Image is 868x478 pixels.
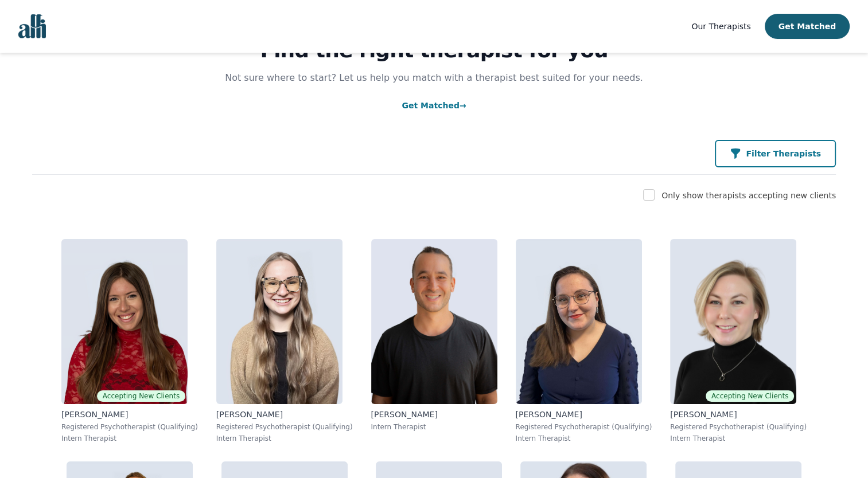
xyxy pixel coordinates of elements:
[97,390,185,402] span: Accepting New Clients
[362,230,507,452] a: Kavon_Banejad[PERSON_NAME]Intern Therapist
[52,230,207,452] a: Alisha_LevineAccepting New Clients[PERSON_NAME]Registered Psychotherapist (Qualifying)Intern Ther...
[61,239,188,404] img: Alisha_Levine
[765,14,850,39] button: Get Matched
[516,239,642,404] img: Vanessa_McCulloch
[216,434,353,443] p: Intern Therapist
[661,230,816,452] a: Jocelyn_CrawfordAccepting New Clients[PERSON_NAME]Registered Psychotherapist (Qualifying)Intern T...
[207,230,362,452] a: Faith_Woodley[PERSON_NAME]Registered Psychotherapist (Qualifying)Intern Therapist
[61,409,198,420] p: [PERSON_NAME]
[216,409,353,420] p: [PERSON_NAME]
[216,239,342,404] img: Faith_Woodley
[516,409,652,420] p: [PERSON_NAME]
[670,422,807,432] p: Registered Psychotherapist (Qualifying)
[61,422,198,432] p: Registered Psychotherapist (Qualifying)
[670,434,807,443] p: Intern Therapist
[371,422,497,432] p: Intern Therapist
[216,422,353,432] p: Registered Psychotherapist (Qualifying)
[507,230,661,452] a: Vanessa_McCulloch[PERSON_NAME]Registered Psychotherapist (Qualifying)Intern Therapist
[661,191,836,200] label: Only show therapists accepting new clients
[670,239,796,404] img: Jocelyn_Crawford
[746,148,821,159] p: Filter Therapists
[706,390,794,402] span: Accepting New Clients
[460,101,466,110] span: →
[516,422,652,432] p: Registered Psychotherapist (Qualifying)
[18,14,46,38] img: alli logo
[670,409,807,420] p: [PERSON_NAME]
[402,101,466,110] a: Get Matched
[371,239,497,404] img: Kavon_Banejad
[214,71,655,85] p: Not sure where to start? Let us help you match with a therapist best suited for your needs.
[691,19,750,33] a: Our Therapists
[371,409,497,420] p: [PERSON_NAME]
[61,434,198,443] p: Intern Therapist
[516,434,652,443] p: Intern Therapist
[691,22,750,31] span: Our Therapists
[715,140,836,167] button: Filter Therapists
